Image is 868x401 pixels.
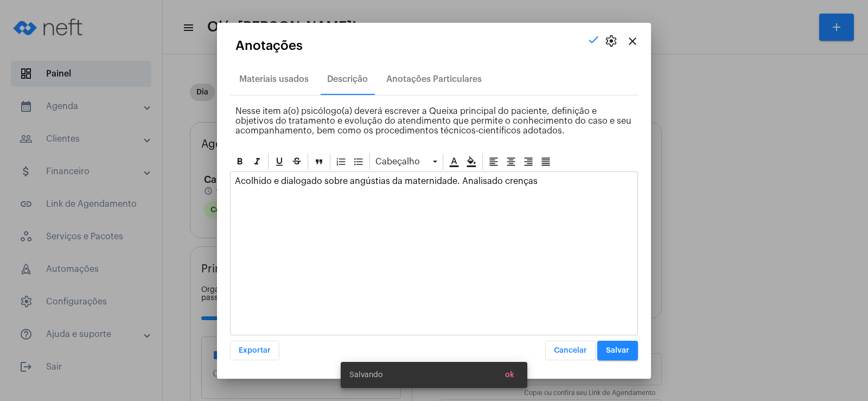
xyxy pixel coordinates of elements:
[239,74,309,84] div: Materiais usados
[386,74,482,84] div: Anotações Particulares
[271,154,288,170] div: Sublinhado
[600,30,622,52] button: settings
[538,154,554,170] div: Alinhar justificado
[446,154,462,170] div: Cor do texto
[230,341,279,360] button: Exportar
[463,154,480,170] div: Cor de fundo
[626,35,639,48] mat-icon: close
[505,371,514,379] span: ok
[503,154,519,170] div: Alinhar ao centro
[311,154,327,170] div: Blockquote
[235,176,633,186] p: Acolhido e dialogado sobre angústias da maternidade. Analisado crenças
[486,154,502,170] div: Alinhar à esquerda
[333,154,349,170] div: Ordered List
[520,154,537,170] div: Alinhar à direita
[239,347,271,354] span: Exportar
[235,39,303,53] span: Anotações
[604,35,617,48] span: settings
[235,107,631,135] span: Nesse item a(o) psicólogo(a) deverá escrever a Queixa principal do paciente, definição e objetivo...
[554,347,587,354] span: Cancelar
[373,154,440,170] div: Cabeçalho
[350,154,367,170] div: Bullet List
[289,154,305,170] div: Strike
[232,154,248,170] div: Negrito
[587,33,600,46] mat-icon: check
[249,154,265,170] div: Itálico
[496,365,523,385] button: ok
[327,74,368,84] div: Descrição
[597,341,638,360] button: Salvar
[606,347,629,354] span: Salvar
[349,370,382,380] span: Salvando
[545,341,596,360] button: Cancelar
